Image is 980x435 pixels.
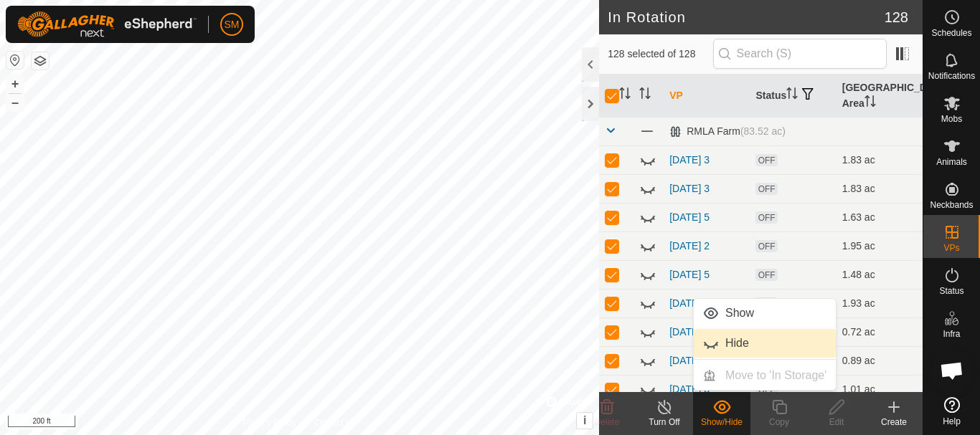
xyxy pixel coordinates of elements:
td: 1.48 ac [837,260,923,289]
div: Open chat [930,349,974,392]
th: VP [664,75,750,118]
a: [DATE] 3 [669,183,710,194]
button: + [6,75,24,92]
a: [DATE] 2 [669,355,710,366]
a: [DATE] 5 [669,211,710,223]
span: Show [725,305,754,322]
div: Create [865,416,923,429]
td: 1.01 ac [837,375,923,403]
div: Edit [808,416,865,429]
th: [GEOGRAPHIC_DATA] Area [837,75,923,118]
td: 0.89 ac [837,346,923,375]
a: [DATE] 3 [669,297,710,309]
span: 128 [885,6,908,28]
td: 0.72 ac [837,317,923,346]
div: Copy [750,416,808,429]
a: Help [923,391,980,431]
span: Mobs [941,115,962,123]
span: OFF [755,154,777,166]
span: VPs [943,244,959,252]
a: [DATE] 3 [669,154,710,166]
img: Gallagher Logo [17,11,197,37]
input: Search (S) [713,39,887,69]
div: Show/Hide [693,416,750,429]
span: 128 selected of 128 [608,47,712,62]
a: Privacy Policy [243,416,297,429]
a: Contact Us [314,416,356,429]
div: RMLA Farm [669,125,786,138]
a: [DATE] 5 [669,269,710,280]
p-sorticon: Activate to sort [639,90,651,101]
p-sorticon: Activate to sort [864,97,876,109]
span: Infra [943,330,960,338]
li: Hide [694,329,836,358]
span: OFF [755,240,777,252]
a: [DATE] 3 [669,383,710,395]
span: Hide [725,335,749,352]
td: 1.83 ac [837,174,923,203]
span: (83.52 ac) [740,125,786,137]
div: Turn Off [636,416,693,429]
button: i [577,413,593,429]
span: OFF [755,211,777,224]
p-sorticon: Activate to sort [786,90,798,101]
span: Notifications [928,72,975,80]
td: 1.63 ac [837,203,923,231]
td: 1.93 ac [837,289,923,317]
span: Status [939,287,963,295]
th: Status [750,75,836,118]
span: OFF [755,183,777,195]
button: Map Layers [32,52,49,70]
li: Move to 'In Storage' [694,361,836,390]
span: OFF [755,269,777,281]
span: Delete [595,417,620,427]
span: Animals [936,158,967,166]
span: Neckbands [930,201,973,209]
h2: In Rotation [608,9,884,26]
button: Reset Map [6,52,24,69]
li: Show [694,299,836,328]
button: – [6,94,24,111]
p-sorticon: Activate to sort [619,90,631,101]
span: Schedules [931,29,971,37]
span: Help [943,417,961,426]
td: 1.95 ac [837,231,923,260]
a: [DATE] 1 [669,326,710,338]
span: i [583,414,586,426]
td: 1.83 ac [837,145,923,174]
span: SM [225,17,240,32]
a: [DATE] 2 [669,240,710,252]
